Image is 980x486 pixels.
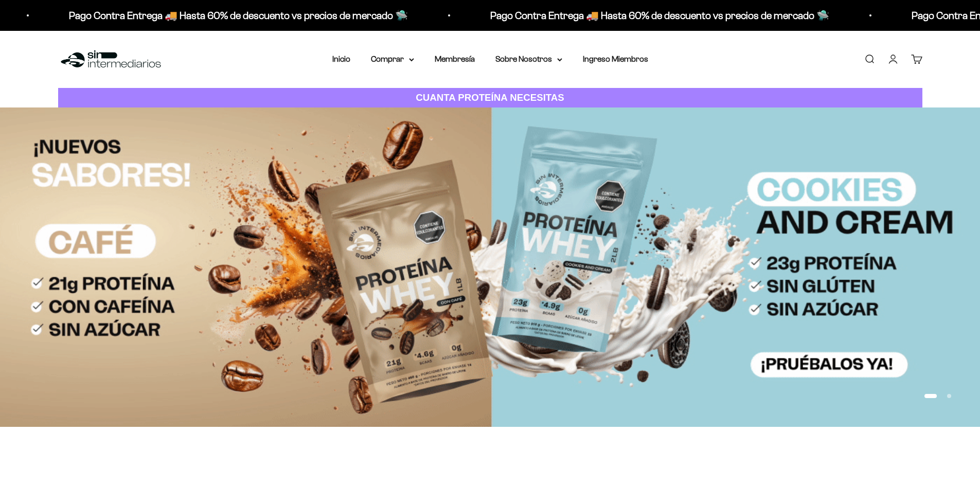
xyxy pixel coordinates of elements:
[583,55,648,63] a: Ingreso Miembros
[371,52,414,66] summary: Comprar
[488,7,827,24] p: Pago Contra Entrega 🚚 Hasta 60% de descuento vs precios de mercado 🛸
[416,92,564,103] strong: CUANTA PROTEÍNA NECESITAS
[332,55,350,63] a: Inicio
[495,52,562,66] summary: Sobre Nosotros
[67,7,406,24] p: Pago Contra Entrega 🚚 Hasta 60% de descuento vs precios de mercado 🛸
[58,88,922,108] a: CUANTA PROTEÍNA NECESITAS
[435,55,475,63] a: Membresía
